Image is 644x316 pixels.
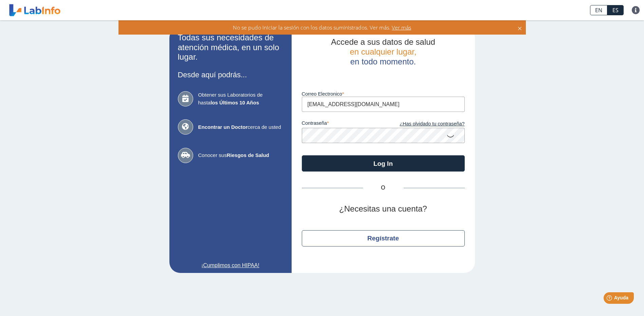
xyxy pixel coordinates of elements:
[178,71,283,79] h3: Desde aquí podrás...
[227,152,269,158] b: Riesgos de Salud
[363,184,404,192] span: O
[302,204,465,214] h2: ¿Necesitas una cuenta?
[331,37,435,46] span: Accede a sus datos de salud
[198,152,283,159] span: Conocer sus
[198,123,283,131] span: cerca de usted
[302,91,465,97] label: Correo Electronico
[607,5,624,15] a: ES
[178,261,283,270] a: ¡Cumplimos con HIPAA!
[198,91,283,106] span: Obtener sus Laboratorios de hasta
[584,290,637,309] iframe: Help widget launcher
[383,120,465,128] a: ¿Has olvidado tu contraseña?
[302,120,383,128] label: contraseña
[302,230,465,246] button: Regístrate
[302,155,465,172] button: Log In
[590,5,607,15] a: EN
[233,24,390,31] span: No se pudo iniciar la sesión con los datos suministrados. Ver más.
[178,33,283,62] h2: Todas sus necesidades de atención médica, en un solo lugar.
[210,100,259,105] b: los Últimos 10 Años
[350,57,416,66] span: en todo momento.
[350,47,416,56] span: en cualquier lugar,
[198,124,248,130] b: Encontrar un Doctor
[390,24,411,31] span: Ver más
